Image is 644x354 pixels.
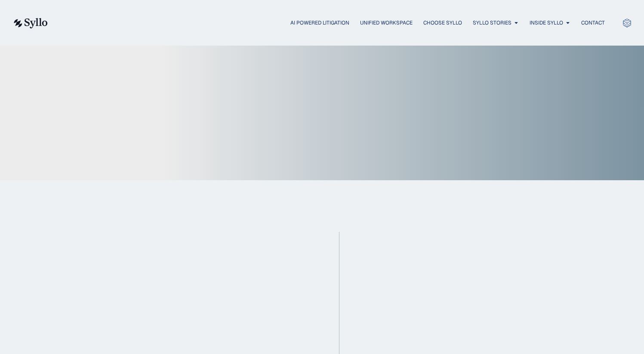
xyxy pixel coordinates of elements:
a: Contact [581,19,605,27]
img: syllo [12,18,48,28]
a: AI Powered Litigation [290,19,349,27]
a: Unified Workspace [360,19,413,27]
a: Choose Syllo [423,19,462,27]
a: Inside Syllo [530,19,563,27]
div: Menu Toggle [65,19,605,27]
nav: Menu [65,19,605,27]
a: Syllo Stories [473,19,512,27]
